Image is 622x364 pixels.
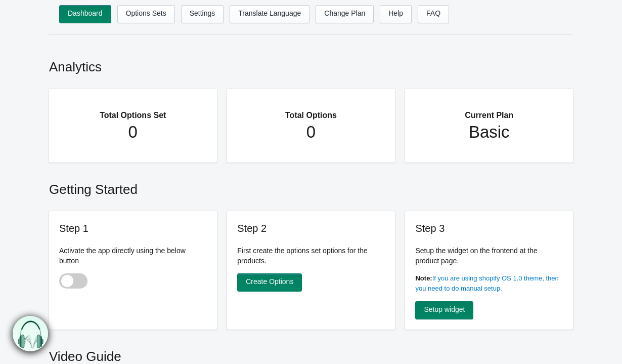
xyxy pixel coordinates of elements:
p: Setup the widget on the frontend at the product page. [415,246,563,266]
a: If you are using shopify OS 1.0 theme, then you need to do manual setup. [415,274,558,292]
h3: Step 3 [415,221,563,235]
a: Options Sets [117,5,175,23]
a: Setup widget [415,301,473,319]
a: Create Options [237,273,302,292]
a: Dashboard [59,5,111,23]
h2: Analytics [49,48,573,81]
h1: 0 [247,122,375,142]
h2: Getting Started [49,170,573,204]
h2: Total Options Set [69,99,197,122]
h2: Total Options [247,99,375,122]
a: Help [380,5,412,23]
b: Note: [415,274,432,282]
a: Settings [181,5,224,23]
h1: Basic [425,122,553,142]
a: Change Plan [316,5,374,23]
h1: 0 [69,122,197,142]
h3: Step 1 [59,221,207,235]
p: First create the options set options for the products. [237,246,385,266]
img: bxm.png [13,316,49,352]
h2: Current Plan [425,99,553,122]
h3: Step 2 [237,221,385,235]
a: FAQ [418,5,449,23]
a: Translate Language [230,5,309,23]
p: Activate the app directly using the below button [59,246,207,266]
